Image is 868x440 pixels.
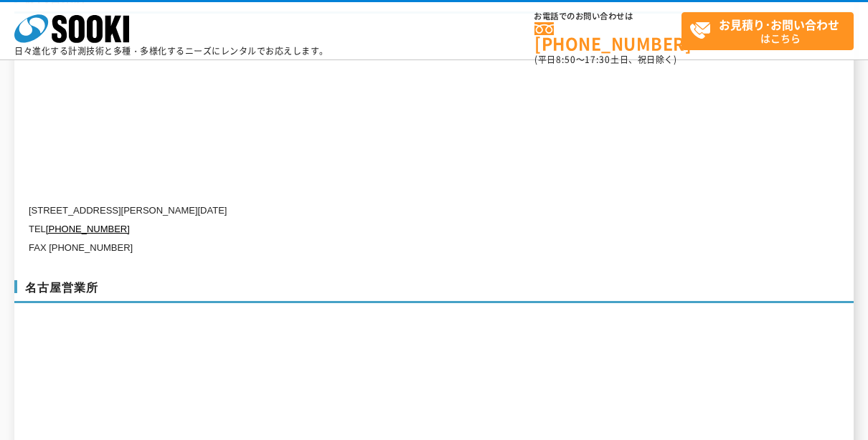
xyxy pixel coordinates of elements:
[14,280,854,303] h3: 名古屋営業所
[14,47,329,55] p: 日々進化する計測技術と多種・多様化するニーズにレンタルでお応えします。
[29,201,717,220] p: [STREET_ADDRESS][PERSON_NAME][DATE]
[681,12,854,50] a: お見積り･お問い合わせはこちら
[29,220,717,239] p: TEL
[534,53,676,66] span: (平日 ～ 土日、祝日除く)
[534,12,681,21] span: お電話でのお問い合わせは
[46,224,130,234] a: [PHONE_NUMBER]
[585,53,610,66] span: 17:30
[719,16,839,33] strong: お見積り･お問い合わせ
[689,13,853,49] span: はこちら
[556,53,576,66] span: 8:50
[534,22,681,52] a: [PHONE_NUMBER]
[29,239,717,257] p: FAX [PHONE_NUMBER]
